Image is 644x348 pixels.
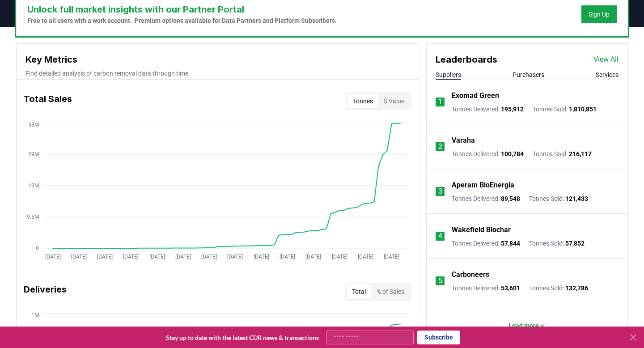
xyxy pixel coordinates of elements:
[25,53,410,66] h3: Key Metrics
[452,180,514,191] a: Aperam BioEnergia
[438,186,442,197] p: 3
[565,195,588,202] span: 121,433
[24,283,67,301] h3: Deliveries
[347,284,371,299] button: Total
[24,92,72,110] h3: Total Sales
[28,151,39,157] tspan: 29M
[175,254,191,260] tspan: [DATE]
[452,239,520,248] p: Tonnes Delivered :
[123,254,139,260] tspan: [DATE]
[565,240,585,247] span: 57,852
[452,105,524,114] p: Tonnes Delivered :
[149,254,165,260] tspan: [DATE]
[581,5,617,23] button: Sign Up
[589,10,610,19] a: Sign Up
[438,276,442,286] p: 5
[27,214,39,220] tspan: 9.5M
[501,195,520,202] span: 89,548
[280,254,295,260] tspan: [DATE]
[384,254,399,260] tspan: [DATE]
[436,70,461,79] button: Suppliers
[452,225,511,235] a: Wakefield Biochar
[452,135,475,146] a: Varaha
[569,106,597,113] span: 1,810,851
[332,254,347,260] tspan: [DATE]
[97,254,113,260] tspan: [DATE]
[513,70,544,79] button: Purchasers
[501,284,520,292] span: 53,601
[358,254,373,260] tspan: [DATE]
[28,122,39,128] tspan: 38M
[452,90,499,101] a: Exomad Green
[501,317,553,335] button: Load more
[436,53,497,66] h3: Leaderboards
[27,16,337,25] p: Free to all users with a work account. Premium options available for Data Partners and Platform S...
[452,269,489,280] a: Carboneers
[501,150,524,157] span: 100,784
[508,321,539,330] p: Load more
[36,245,39,251] tspan: 0
[378,94,410,108] button: $ Value
[529,239,585,248] p: Tonnes Sold :
[529,284,588,293] p: Tonnes Sold :
[533,149,592,158] p: Tonnes Sold :
[371,284,410,299] button: % of Sales
[71,254,87,260] tspan: [DATE]
[501,240,520,247] span: 57,844
[596,70,619,79] button: Services
[227,254,243,260] tspan: [DATE]
[569,150,592,157] span: 216,117
[565,284,588,292] span: 132,786
[452,194,520,203] p: Tonnes Delivered :
[593,54,619,65] a: View All
[45,254,61,260] tspan: [DATE]
[201,254,217,260] tspan: [DATE]
[31,312,39,318] tspan: 1M
[438,141,442,152] p: 2
[533,105,597,114] p: Tonnes Sold :
[28,182,39,189] tspan: 19M
[438,97,442,107] p: 1
[27,3,337,16] h3: Unlock full market insights with our Partner Portal
[438,231,442,242] p: 4
[305,254,321,260] tspan: [DATE]
[501,106,524,113] span: 195,912
[452,284,520,293] p: Tonnes Delivered :
[529,194,588,203] p: Tonnes Sold :
[347,94,378,108] button: Tonnes
[25,69,410,78] p: Find detailed analysis of carbon removal data through time.
[254,254,269,260] tspan: [DATE]
[452,149,524,158] p: Tonnes Delivered :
